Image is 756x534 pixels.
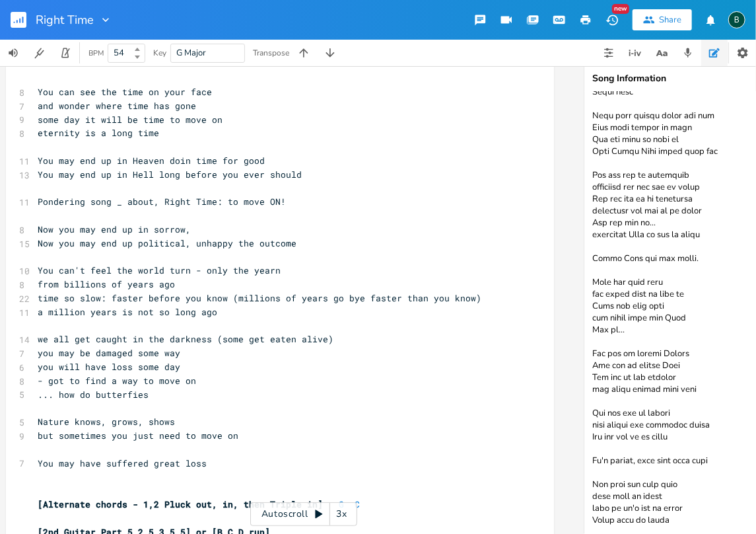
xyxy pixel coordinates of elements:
[88,50,104,57] div: BPM
[38,292,481,304] span: time so slow: faster before you know (millions of years go bye faster than you know)
[38,333,333,345] span: we all get caught in the darkness (some get eaten alive)
[659,14,681,26] div: Share
[38,375,196,387] span: - got to find a way to move on
[38,416,175,428] span: Nature knows, grows, shows
[38,264,281,276] span: You can't feel the world turn - only the yearn
[38,114,223,126] span: some day it will be time to move on
[330,502,354,526] div: 3x
[250,502,357,526] div: Autoscroll
[38,237,296,249] span: Now you may end up political, unhappy the outcome
[38,127,159,139] span: eternity is a long time
[38,196,286,208] span: Pondering song _ about, Right Time: to move ON!
[612,4,629,14] div: New
[253,49,289,57] div: Transpose
[728,5,745,35] button: B
[38,86,212,98] span: You can see the time on your face
[38,306,217,318] span: a million years is not so long ago
[599,8,625,32] button: New
[153,49,166,57] div: Key
[339,498,344,510] span: G
[38,389,149,400] span: ... how do butterfies
[38,498,323,510] span: [Alternate chords - 1,2 Pluck out, in, then Triple in]
[633,9,692,30] button: Share
[38,347,180,359] span: you may be damaged some way
[176,47,206,59] span: G Major
[38,155,265,167] span: You may end up in Heaven doin time for good
[38,430,238,441] span: but sometimes you just need to move on
[38,361,180,373] span: you will have loss some day
[728,11,745,28] div: BruCe
[36,14,94,26] span: Right Time
[38,457,207,469] span: You may have suffered great loss
[355,498,360,510] span: C
[38,169,302,180] span: You may end up in Hell long before you ever should
[38,223,191,235] span: Now you may end up in sorrow,
[38,278,175,290] span: from billions of years ago
[38,100,196,112] span: and wonder where time has gone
